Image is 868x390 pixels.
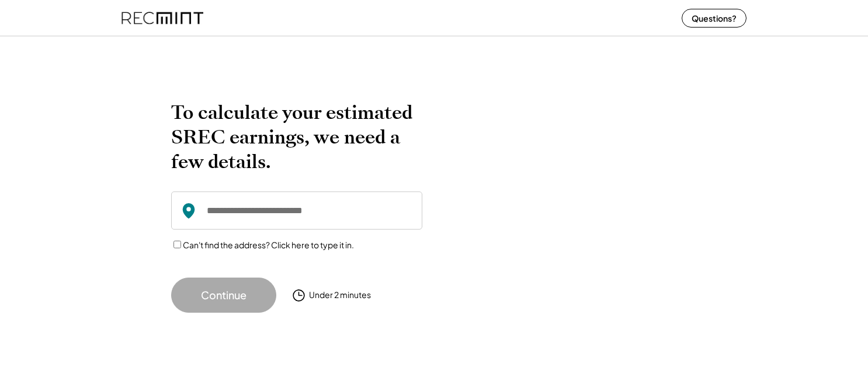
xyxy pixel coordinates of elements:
div: Under 2 minutes [309,289,371,301]
button: Questions? [682,9,747,28]
img: recmint-logotype%403x%20%281%29.jpeg [121,2,203,33]
label: Can't find the address? Click here to type it in. [183,240,354,250]
button: Continue [171,278,276,313]
h2: To calculate your estimated SREC earnings, we need a few details. [171,100,422,174]
img: yH5BAEAAAAALAAAAAABAAEAAAIBRAA7 [452,100,679,288]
